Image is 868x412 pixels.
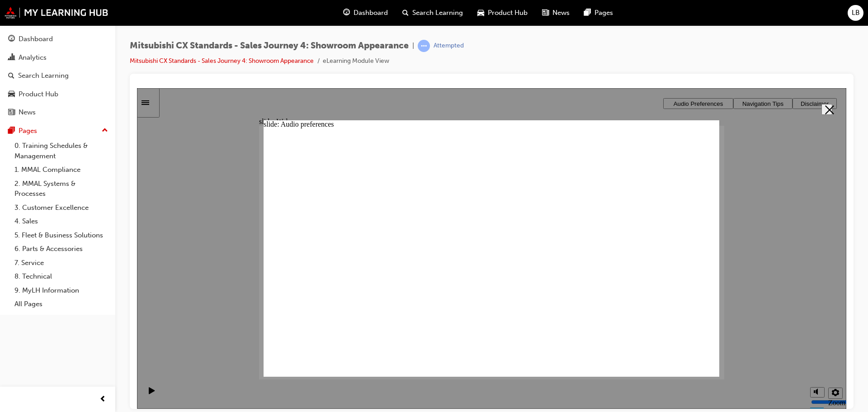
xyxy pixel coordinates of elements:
[4,86,112,103] a: Product Hub
[19,107,36,118] div: News
[11,139,112,163] a: 0. Training Schedules & Management
[343,7,350,19] span: guage-icon
[11,201,112,215] a: 3. Customer Excellence
[8,109,15,117] span: news-icon
[5,7,108,19] img: mmal
[11,228,112,242] a: 5. Fleet & Business Solutions
[19,52,47,63] div: Analytics
[4,49,112,66] a: Analytics
[99,394,106,405] span: prev-icon
[477,7,484,19] span: car-icon
[19,89,58,99] div: Product Hub
[11,284,112,298] a: 9. MyLH Information
[8,90,15,99] span: car-icon
[11,242,112,256] a: 6. Parts & Accessories
[130,57,314,65] a: Mitsubishi CX Standards - Sales Journey 4: Showroom Appearance
[535,4,577,22] a: news-iconNews
[336,4,395,22] a: guage-iconDashboard
[11,297,112,311] a: All Pages
[412,41,414,51] span: |
[4,123,112,139] button: Pages
[402,7,409,19] span: search-icon
[11,270,112,284] a: 8. Technical
[594,8,613,18] span: Pages
[102,125,108,137] span: up-icon
[4,67,112,84] a: Search Learning
[470,4,535,22] a: car-iconProduct Hub
[8,35,15,43] span: guage-icon
[4,31,112,47] a: Dashboard
[8,127,15,135] span: pages-icon
[11,163,112,177] a: 1. MMAL Compliance
[488,8,528,18] span: Product Hub
[18,71,69,81] div: Search Learning
[130,41,409,51] span: Mitsubishi CX Standards - Sales Journey 4: Showroom Appearance
[552,8,570,18] span: News
[11,177,112,201] a: 2. MMAL Systems & Processes
[542,7,549,19] span: news-icon
[8,54,15,62] span: chart-icon
[848,5,863,21] button: LB
[852,8,860,18] span: LB
[11,256,112,270] a: 7. Service
[11,214,112,228] a: 4. Sales
[418,40,430,52] span: learningRecordVerb_ATTEMPT-icon
[577,4,620,22] a: pages-iconPages
[8,72,14,80] span: search-icon
[19,126,37,136] div: Pages
[684,16,695,27] button: Close
[412,8,463,18] span: Search Learning
[434,42,464,50] div: Attempted
[4,104,112,121] a: News
[584,7,591,19] span: pages-icon
[354,8,388,18] span: Dashboard
[4,29,112,123] button: DashboardAnalyticsSearch LearningProduct HubNews
[19,34,53,44] div: Dashboard
[323,56,389,66] li: eLearning Module View
[395,4,470,22] a: search-iconSearch Learning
